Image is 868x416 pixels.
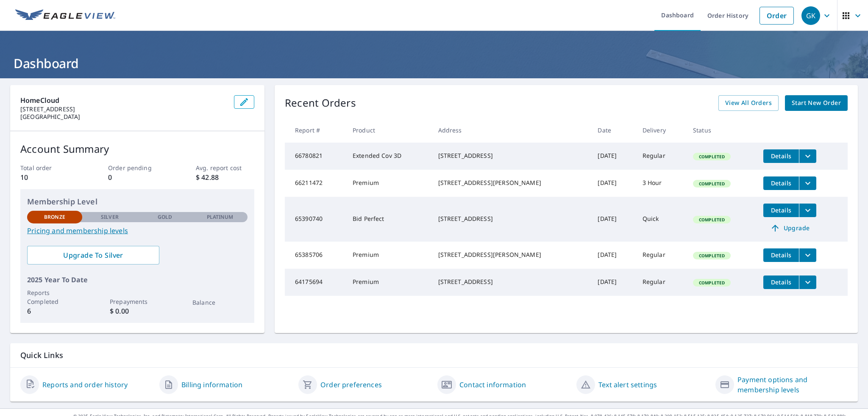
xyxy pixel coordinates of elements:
th: Product [346,118,431,143]
span: Details [768,179,794,187]
th: Delivery [636,118,686,143]
td: 65385706 [285,242,346,269]
a: Order [759,7,794,25]
th: Address [431,118,591,143]
span: Completed [694,154,730,160]
td: Quick [636,197,686,242]
div: [STREET_ADDRESS][PERSON_NAME] [438,179,584,187]
p: 10 [20,172,79,182]
a: Order preferences [320,380,382,390]
a: View All Orders [718,95,779,111]
td: Regular [636,242,686,269]
td: Premium [346,170,431,197]
td: Regular [636,269,686,296]
button: filesDropdownBtn-65385706 [799,248,816,262]
p: Balance [192,298,248,307]
p: $ 0.00 [110,306,165,316]
p: Avg. report cost [196,163,254,172]
p: Silver [101,213,119,221]
p: 0 [108,172,167,182]
span: Upgrade [768,223,811,233]
td: [DATE] [591,170,635,197]
td: Bid Perfect [346,197,431,242]
button: filesDropdownBtn-65390740 [799,204,816,217]
th: Date [591,118,635,143]
td: 66780821 [285,143,346,170]
span: Completed [694,280,730,286]
button: filesDropdownBtn-66211472 [799,176,816,190]
span: Completed [694,217,730,223]
td: 64175694 [285,269,346,296]
p: Gold [158,213,172,221]
p: Bronze [44,213,65,221]
p: HomeCloud [20,95,227,105]
td: [DATE] [591,143,635,170]
h1: Dashboard [10,55,858,72]
span: Details [768,278,794,286]
p: [GEOGRAPHIC_DATA] [20,113,227,121]
a: Text alert settings [598,380,657,390]
a: Upgrade To Silver [27,246,159,264]
span: Details [768,152,794,160]
button: detailsBtn-65390740 [763,204,799,217]
div: [STREET_ADDRESS] [438,278,584,286]
p: Prepayments [110,297,165,306]
td: Premium [346,269,431,296]
td: Extended Cov 3D [346,143,431,170]
p: Quick Links [20,350,848,361]
td: Premium [346,242,431,269]
p: $ 42.88 [196,172,254,182]
span: Completed [694,253,730,259]
td: [DATE] [591,242,635,269]
a: Upgrade [763,221,816,235]
td: 66211472 [285,170,346,197]
img: EV Logo [15,9,115,22]
a: Reports and order history [42,380,128,390]
p: 6 [27,306,82,316]
a: Pricing and membership levels [27,226,248,236]
p: Recent Orders [285,95,356,111]
div: [STREET_ADDRESS] [438,152,584,160]
span: Start New Order [792,98,841,108]
button: detailsBtn-64175694 [763,275,799,289]
th: Report # [285,118,346,143]
td: [DATE] [591,269,635,296]
td: 3 Hour [636,170,686,197]
span: Completed [694,181,730,187]
button: detailsBtn-65385706 [763,248,799,262]
p: Reports Completed [27,288,82,306]
a: Start New Order [785,95,848,111]
th: Status [686,118,757,143]
div: [STREET_ADDRESS][PERSON_NAME] [438,251,584,259]
span: View All Orders [725,98,772,108]
td: Regular [636,143,686,170]
a: Payment options and membership levels [737,375,848,395]
div: GK [801,6,820,25]
a: Billing information [181,380,242,390]
p: [STREET_ADDRESS] [20,105,227,113]
button: filesDropdownBtn-64175694 [799,275,816,289]
button: detailsBtn-66780821 [763,149,799,163]
p: Membership Level [27,196,248,207]
p: 2025 Year To Date [27,275,248,285]
a: Contact information [459,380,526,390]
button: detailsBtn-66211472 [763,176,799,190]
div: [STREET_ADDRESS] [438,215,584,223]
td: 65390740 [285,197,346,242]
span: Details [768,251,794,259]
button: filesDropdownBtn-66780821 [799,149,816,163]
p: Platinum [207,213,234,221]
span: Details [768,206,794,214]
span: Upgrade To Silver [34,251,153,260]
td: [DATE] [591,197,635,242]
p: Total order [20,163,79,172]
p: Order pending [108,163,167,172]
p: Account Summary [20,141,254,157]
